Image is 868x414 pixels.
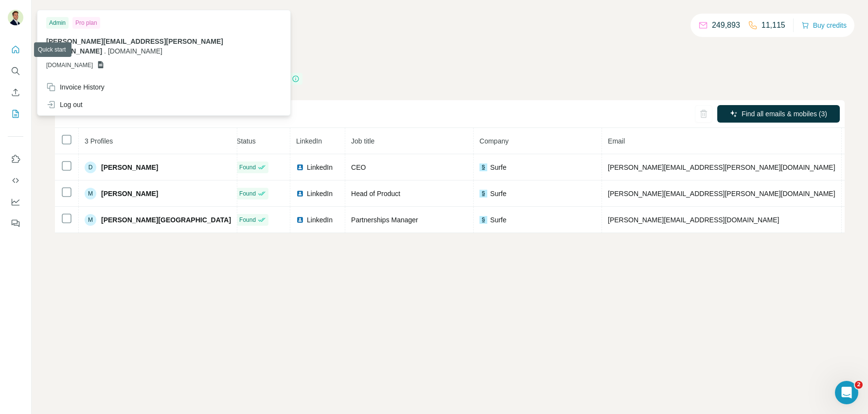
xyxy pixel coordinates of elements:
[46,17,69,29] div: Admin
[239,163,256,172] span: Found
[801,18,847,32] button: Buy credits
[8,84,23,101] button: Enrich CSV
[101,215,231,225] span: [PERSON_NAME][GEOGRAPHIC_DATA]
[104,47,106,55] span: .
[85,214,96,226] div: M
[296,163,304,171] img: LinkedIn logo
[239,216,256,224] span: Found
[490,189,506,198] span: Surfe
[46,61,93,70] span: [DOMAIN_NAME]
[8,41,23,58] button: Quick start
[479,163,487,171] img: company-logo
[8,10,23,25] img: Avatar
[855,381,863,389] span: 2
[742,109,827,119] span: Find all emails & mobiles (3)
[8,105,23,123] button: My lists
[239,189,256,198] span: Found
[296,190,304,198] img: LinkedIn logo
[608,216,779,224] span: [PERSON_NAME][EMAIL_ADDRESS][DOMAIN_NAME]
[101,162,158,172] span: [PERSON_NAME]
[85,188,96,199] div: M
[307,189,333,198] span: LinkedIn
[479,216,487,224] img: company-logo
[351,216,418,224] span: Partnerships Manager
[762,19,785,31] p: 11,115
[717,105,840,123] button: Find all emails & mobiles (3)
[712,19,740,31] p: 249,893
[8,150,23,168] button: Use Surfe on LinkedIn
[8,193,23,211] button: Dashboard
[479,137,509,145] span: Company
[608,137,625,145] span: Email
[72,17,100,29] div: Pro plan
[46,37,223,55] span: [PERSON_NAME][EMAIL_ADDRESS][PERSON_NAME][DOMAIN_NAME]
[351,190,400,198] span: Head of Product
[8,215,23,232] button: Feedback
[307,162,333,172] span: LinkedIn
[490,162,506,172] span: Surfe
[236,137,256,145] span: Status
[108,47,162,55] span: [DOMAIN_NAME]
[85,162,96,173] div: D
[608,163,835,171] span: [PERSON_NAME][EMAIL_ADDRESS][PERSON_NAME][DOMAIN_NAME]
[296,216,304,224] img: LinkedIn logo
[608,190,835,198] span: [PERSON_NAME][EMAIL_ADDRESS][PERSON_NAME][DOMAIN_NAME]
[85,137,113,145] span: 3 Profiles
[351,163,366,171] span: CEO
[8,62,23,80] button: Search
[479,190,487,198] img: company-logo
[296,137,322,145] span: LinkedIn
[307,215,333,225] span: LinkedIn
[351,137,374,145] span: Job title
[8,172,23,189] button: Use Surfe API
[490,215,506,225] span: Surfe
[46,82,105,92] div: Invoice History
[101,189,158,198] span: [PERSON_NAME]
[46,100,83,109] div: Log out
[835,381,858,404] iframe: Intercom live chat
